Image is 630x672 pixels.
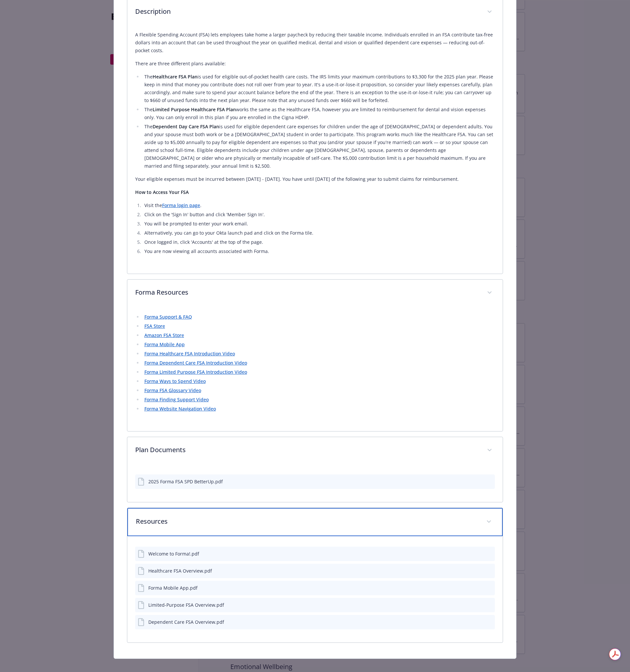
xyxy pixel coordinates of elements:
li: You will be prompted to enter your work email. [142,220,495,228]
a: Forma Healthcare FSA Introduction Video [144,350,235,357]
div: Plan Documents [127,464,503,502]
div: Forma Resources [127,306,503,431]
button: download file [476,550,481,557]
a: Forma FSA Glossary Video [144,387,201,393]
a: FSA Store [144,323,165,329]
div: Plan Documents [127,437,503,464]
li: The is used for eligible out-of-pocket health care costs. The IRS limits your maximum contributio... [142,73,495,104]
li: The works the same as the Healthcare FSA, however you are limited to reimbursement for dental and... [142,106,495,121]
div: Description [127,26,503,274]
strong: Dependent Day Care FSA Plan [153,123,219,130]
button: preview file [486,619,492,625]
li: Visit the . [142,201,495,209]
button: download file [476,584,481,591]
button: preview file [486,567,492,574]
p: Your eligible expenses must be incurred between [DATE] - [DATE]. You have until [DATE] of the fol... [135,175,495,183]
button: download file [476,619,481,625]
li: Click on the 'Sign In' button and click 'Member Sign In'. [142,211,495,219]
div: Forma Mobile App.pdf [148,584,198,591]
a: Forma login page [162,202,200,208]
li: The is used for eligible dependent care expenses for children under the age of [DEMOGRAPHIC_DATA]... [142,123,495,170]
button: preview file [486,584,492,591]
button: preview file [486,550,492,557]
p: Plan Documents [135,445,479,455]
p: Forma Resources [135,287,479,297]
button: download file [476,478,481,485]
div: Dependent Care FSA Overview.pdf [148,619,224,625]
li: Alternatively, you can go to your Okta launch pad and click on the Forma tile. [142,229,495,237]
p: A Flexible Spending Account (FSA) lets employees take home a larger paycheck by reducing their ta... [135,31,495,54]
a: Forma Finding Support Video [144,396,209,403]
a: Forma Ways to Spend Video [144,378,206,384]
li: Once logged in, click 'Accounts' at the top of the page. [142,238,495,246]
strong: How to Access Your FSA [135,189,189,195]
button: preview file [486,601,492,608]
a: Forma Support & FAQ [144,314,192,320]
div: Resources [127,508,503,536]
button: preview file [486,478,492,485]
strong: Healthcare FSA Plan [153,73,198,80]
div: Resources [127,536,503,642]
div: Healthcare FSA Overview.pdf [148,567,212,574]
button: download file [476,567,481,574]
a: Amazon FSA Store [144,332,184,338]
div: Limited-Purpose FSA Overview.pdf [148,601,224,608]
p: Resources [136,516,479,526]
p: Description [135,7,479,16]
li: You are now viewing all accounts associated with Forma. [142,247,495,255]
div: 2025 Forma FSA SPD BetterUp.pdf [148,478,223,485]
a: Forma Website Navigation Video [144,406,216,412]
div: Forma Resources [127,280,503,306]
a: Forma Limited Purpose FSA Introduction Video [144,369,247,375]
button: download file [476,601,481,608]
p: There are three different plans available: [135,60,495,68]
strong: Limited Purpose Healthcare FSA Plan [153,106,236,113]
a: Forma Mobile App [144,341,185,347]
a: Forma Dependent Care FSA Introduction Video [144,360,247,366]
div: Welcome to Forma!.pdf [148,550,199,557]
